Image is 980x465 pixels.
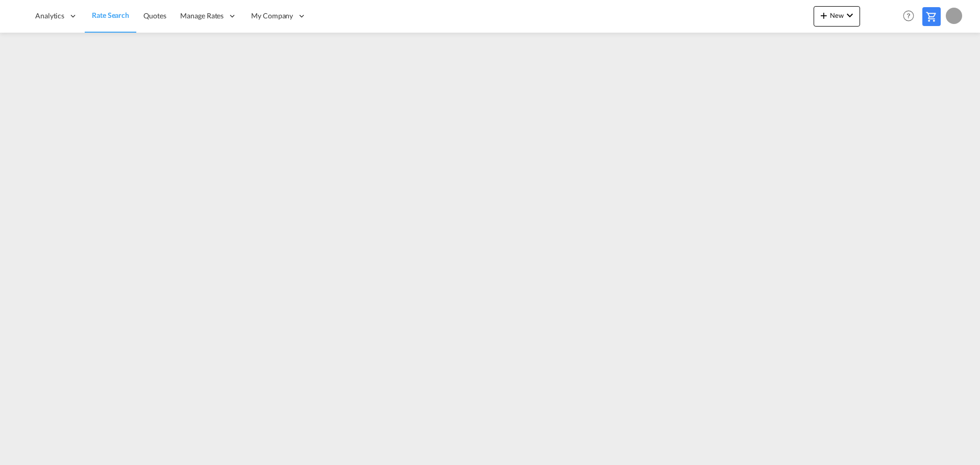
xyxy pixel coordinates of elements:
span: My Company [251,11,293,21]
span: Manage Rates [180,11,224,21]
md-icon: icon-plus 400-fg [818,9,830,21]
div: Help [900,7,922,26]
span: Rate Search [92,11,129,19]
span: New [818,11,856,19]
span: Quotes [143,11,166,20]
button: icon-plus 400-fgNewicon-chevron-down [814,6,860,27]
md-icon: icon-chevron-down [844,9,856,21]
span: Analytics [35,11,64,21]
span: Help [900,7,917,25]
